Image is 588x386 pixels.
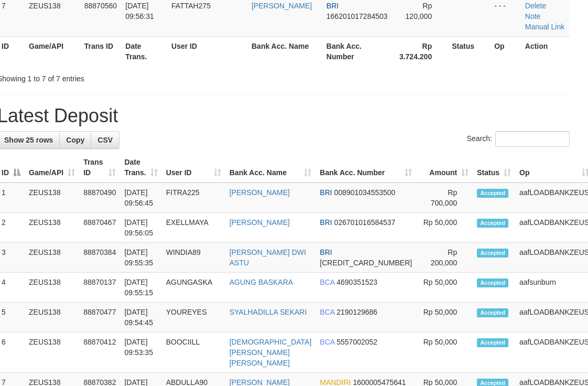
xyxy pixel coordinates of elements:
[320,308,334,316] span: BCA
[25,36,80,66] th: Game/API
[525,12,541,20] a: Note
[162,153,225,183] th: User ID: activate to sort column ascending
[59,131,91,149] a: Copy
[495,131,570,147] input: Search:
[448,36,490,66] th: Status
[230,278,293,286] a: AGUNG BASKARA
[336,278,377,286] span: Copy 4690351523 to clipboard
[25,303,79,333] td: ZEUS138
[80,36,122,66] th: Trans ID
[225,153,316,183] th: Bank Acc. Name: activate to sort column ascending
[477,249,508,258] span: Accepted
[521,36,570,66] th: Action
[230,308,307,316] a: SYALHADILLA SEKARI
[320,278,334,286] span: BCA
[120,303,161,333] td: [DATE] 09:54:45
[4,136,53,144] span: Show 25 rows
[477,219,508,228] span: Accepted
[320,259,412,267] span: Copy 664301011307534 to clipboard
[320,338,334,346] span: BCA
[393,36,448,66] th: Rp 3.724.200
[162,243,225,273] td: WINDIA89
[467,131,570,147] label: Search:
[416,273,473,303] td: Rp 50,000
[120,243,161,273] td: [DATE] 09:55:35
[79,213,120,243] td: 88870467
[230,188,290,197] a: [PERSON_NAME]
[171,2,211,10] span: FATTAH275
[230,248,306,267] a: [PERSON_NAME] DWI ASTU
[416,153,473,183] th: Amount: activate to sort column ascending
[121,36,167,66] th: Date Trans.
[490,36,521,66] th: Op
[120,273,161,303] td: [DATE] 09:55:15
[25,153,79,183] th: Game/API: activate to sort column ascending
[25,273,79,303] td: ZEUS138
[25,333,79,373] td: ZEUS138
[25,213,79,243] td: ZEUS138
[326,12,388,20] span: Copy 166201017284503 to clipboard
[162,333,225,373] td: BOOCIILL
[416,243,473,273] td: Rp 200,000
[120,183,161,213] td: [DATE] 09:56:45
[334,188,396,197] span: Copy 008901034553500 to clipboard
[79,273,120,303] td: 88870137
[315,153,416,183] th: Bank Acc. Number: activate to sort column ascending
[326,2,339,10] span: BRI
[79,243,120,273] td: 88870384
[25,183,79,213] td: ZEUS138
[66,136,84,144] span: Copy
[79,183,120,213] td: 88870490
[320,188,332,197] span: BRI
[525,2,546,10] a: Delete
[416,213,473,243] td: Rp 50,000
[252,2,312,10] a: [PERSON_NAME]
[473,153,515,183] th: Status: activate to sort column ascending
[336,308,377,316] span: Copy 2190129686 to clipboard
[230,338,312,367] a: [DEMOGRAPHIC_DATA][PERSON_NAME] [PERSON_NAME]
[84,2,117,10] span: 88870560
[230,218,290,227] a: [PERSON_NAME]
[406,2,432,20] span: Rp 120,000
[247,36,322,66] th: Bank Acc. Name
[416,333,473,373] td: Rp 50,000
[477,278,508,287] span: Accepted
[334,218,396,227] span: Copy 026701016584537 to clipboard
[97,136,113,144] span: CSV
[167,36,247,66] th: User ID
[162,213,225,243] td: EXELLMAYA
[162,303,225,333] td: YOUREYES
[477,338,508,347] span: Accepted
[416,303,473,333] td: Rp 50,000
[162,183,225,213] td: FITRA225
[162,273,225,303] td: AGUNGASKA
[120,213,161,243] td: [DATE] 09:56:05
[125,2,154,20] span: [DATE] 09:56:31
[477,308,508,317] span: Accepted
[416,183,473,213] td: Rp 700,000
[79,153,120,183] th: Trans ID: activate to sort column ascending
[25,243,79,273] td: ZEUS138
[336,338,377,346] span: Copy 5557002052 to clipboard
[79,303,120,333] td: 88870477
[525,23,565,31] a: Manual Link
[120,333,161,373] td: [DATE] 09:53:35
[320,218,332,227] span: BRI
[120,153,161,183] th: Date Trans.: activate to sort column ascending
[322,36,393,66] th: Bank Acc. Number
[477,189,508,198] span: Accepted
[320,248,332,256] span: BRI
[79,333,120,373] td: 88870412
[91,131,119,149] a: CSV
